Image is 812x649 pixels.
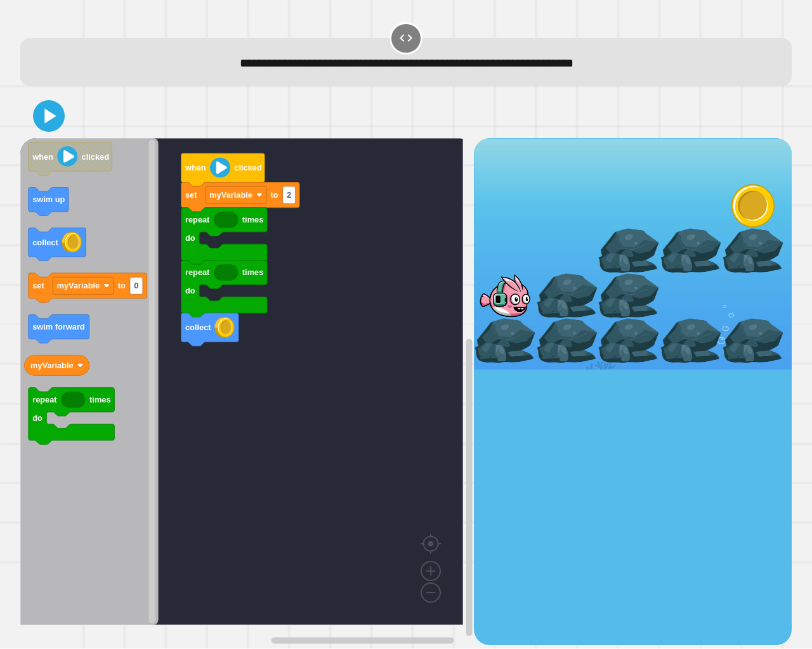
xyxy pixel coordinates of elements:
div: Blockly Workspace [20,138,474,645]
text: when [185,164,206,173]
text: myVariable [209,191,252,200]
text: set [185,191,197,200]
text: clicked [82,152,109,162]
text: collect [32,238,58,247]
text: times [242,268,263,278]
text: to [118,281,126,291]
text: repeat [32,395,57,405]
text: do [185,234,195,243]
text: to [270,191,278,200]
text: set [32,281,44,291]
text: 2 [287,191,291,200]
text: collect [185,323,211,333]
text: clicked [234,164,261,173]
text: when [32,152,53,162]
text: swim forward [32,323,85,332]
text: myVariable [30,361,74,370]
text: repeat [185,215,210,225]
text: do [32,414,43,423]
text: 0 [134,281,138,291]
text: times [89,395,110,405]
text: repeat [185,268,210,278]
text: myVariable [57,281,100,291]
text: do [185,286,195,296]
text: times [242,215,263,225]
text: swim up [32,195,65,205]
